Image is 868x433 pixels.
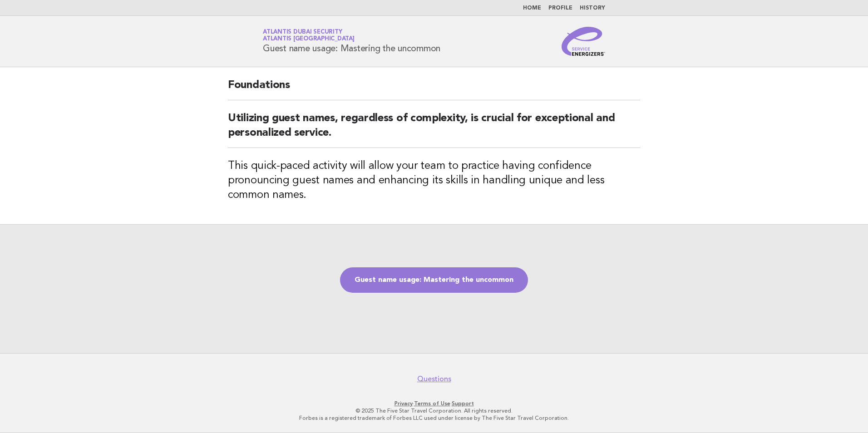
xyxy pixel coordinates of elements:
[548,5,572,11] a: Profile
[562,27,605,56] img: Service Energizers
[228,111,640,148] h2: Utilizing guest names, regardless of complexity, is crucial for exceptional and personalized serv...
[580,5,605,11] a: History
[263,30,440,53] h1: Guest name usage: Mastering the uncommon
[228,78,640,100] h2: Foundations
[156,414,712,422] p: Forbes is a registered trademark of Forbes LLC used under license by The Five Star Travel Corpora...
[395,400,413,407] a: Privacy
[417,374,451,384] a: Questions
[228,159,640,202] h3: This quick-paced activity will allow your team to practice having confidence pronouncing guest na...
[156,407,712,414] p: © 2025 The Five Star Travel Corporation. All rights reserved.
[340,267,528,293] a: Guest name usage: Mastering the uncommon
[523,5,541,11] a: Home
[263,36,355,42] span: Atlantis [GEOGRAPHIC_DATA]
[452,400,474,407] a: Support
[156,400,712,407] p: · ·
[263,29,355,42] a: Atlantis Dubai SecurityAtlantis [GEOGRAPHIC_DATA]
[414,400,450,407] a: Terms of Use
